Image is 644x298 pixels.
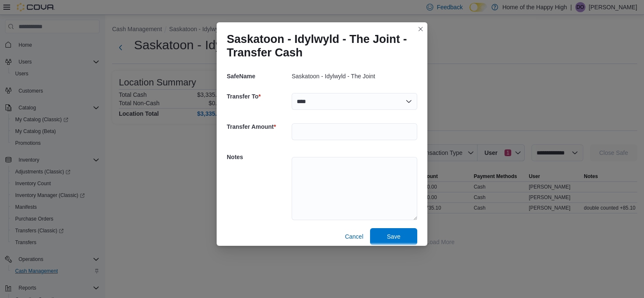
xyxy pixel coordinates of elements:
[227,68,290,85] h5: SafeName
[227,118,290,135] h5: Transfer Amount
[416,24,426,34] button: Closes this modal window
[227,32,411,59] h1: Saskatoon - Idylwyld - The Joint - Transfer Cash
[227,88,290,105] h5: Transfer To
[341,228,367,245] button: Cancel
[370,228,417,245] button: Save
[345,232,363,241] span: Cancel
[387,232,400,241] span: Save
[227,149,290,165] h5: Notes
[292,73,375,80] p: Saskatoon - Idylwyld - The Joint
